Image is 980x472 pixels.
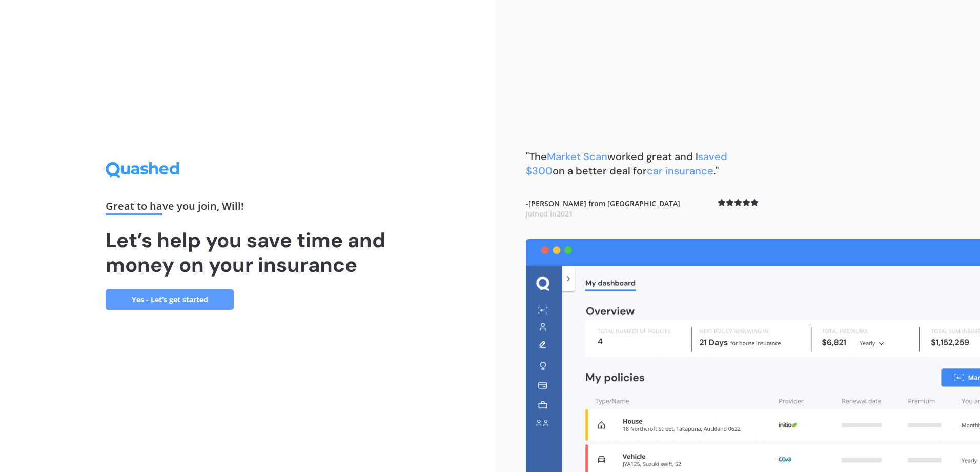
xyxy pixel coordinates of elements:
span: Joined in 2021 [526,209,573,219]
b: - [PERSON_NAME] from [GEOGRAPHIC_DATA] [526,199,680,219]
span: saved $300 [526,150,727,178]
img: dashboard.webp [526,239,980,472]
h1: Let’s help you save time and money on your insurance [106,228,390,277]
span: car insurance [647,164,713,178]
b: "The worked great and I on a better deal for ." [526,150,727,178]
span: Market Scan [547,150,607,163]
a: Yes - Let’s get started [106,289,234,310]
div: Great to have you join , Will ! [106,201,390,215]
